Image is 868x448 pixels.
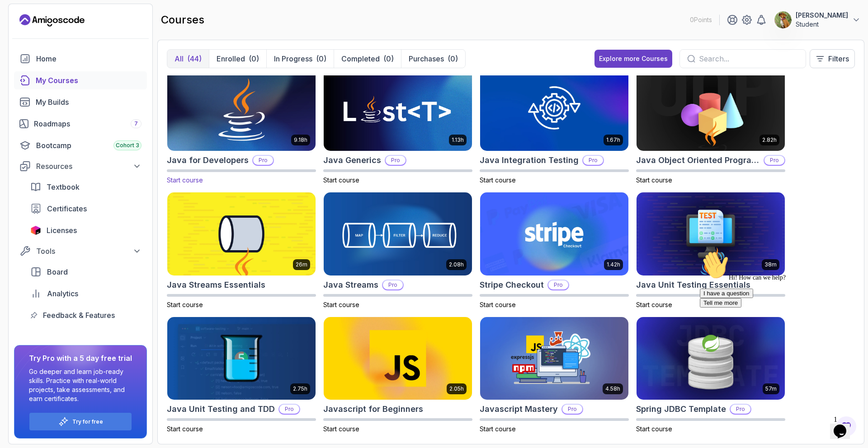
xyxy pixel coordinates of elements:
[36,140,142,151] div: Bootcamp
[167,176,203,184] span: Start course
[316,53,326,64] div: (0)
[14,243,147,259] button: Tools
[167,50,209,68] button: All(44)
[796,20,848,29] p: Student
[480,176,516,184] span: Start course
[696,247,859,407] iframe: chat widget
[480,279,544,291] h2: Stripe Checkout
[448,53,458,64] div: (0)
[594,50,672,68] button: Explore more Courses
[253,156,273,165] p: Pro
[167,301,203,308] span: Start course
[480,425,516,433] span: Start course
[480,317,628,400] img: Javascript Mastery card
[324,192,472,275] img: Java Streams card
[36,75,142,86] div: My Courses
[636,154,760,167] h2: Java Object Oriented Programming
[279,405,299,414] p: Pro
[4,51,45,61] button: Tell me more
[323,301,359,308] span: Start course
[14,50,147,68] a: home
[449,261,464,268] p: 2.08h
[480,301,516,308] span: Start course
[4,27,90,34] span: Hi! How can we help?
[699,53,798,64] input: Search...
[43,310,115,321] span: Feedback & Features
[774,11,861,29] button: user profile image[PERSON_NAME]Student
[14,93,147,111] a: builds
[14,158,147,174] button: Resources
[14,71,147,89] a: courses
[4,4,166,61] div: 👋Hi! How can we help?I have a questionTell me more
[116,142,139,149] span: Cohort 3
[637,68,785,151] img: Java Object Oriented Programming card
[167,154,249,167] h2: Java for Developers
[334,50,401,68] button: Completed(0)
[637,317,785,400] img: Spring JDBC Template card
[296,261,307,268] p: 26m
[161,13,204,27] h2: courses
[175,53,184,64] p: All
[548,280,568,289] p: Pro
[164,66,319,153] img: Java for Developers card
[607,261,620,268] p: 1.42h
[25,178,147,196] a: textbook
[606,136,620,144] p: 1.67h
[25,306,147,324] a: feedback
[830,412,859,439] iframe: chat widget
[25,221,147,239] a: licenses
[47,225,77,236] span: Licenses
[401,50,465,68] button: Purchases(0)
[167,279,265,291] h2: Java Streams Essentials
[796,11,848,20] p: [PERSON_NAME]
[47,266,68,277] span: Board
[47,288,78,299] span: Analytics
[480,154,579,167] h2: Java Integration Testing
[36,97,142,107] div: My Builds
[249,53,259,64] div: (0)
[386,156,406,165] p: Pro
[134,120,138,127] span: 7
[4,4,33,33] img: :wave:
[449,385,464,392] p: 2.05h
[4,42,57,51] button: I have a question
[637,192,785,275] img: Java Unit Testing Essentials card
[409,53,444,64] p: Purchases
[266,50,334,68] button: In Progress(0)
[36,161,142,172] div: Resources
[690,15,712,24] p: 0 Points
[636,425,672,433] span: Start course
[217,53,245,64] p: Enrolled
[452,136,464,144] p: 1.13h
[293,385,307,392] p: 2.75h
[29,367,132,403] p: Go deeper and learn job-ready skills. Practice with real-world projects, take assessments, and ea...
[636,279,750,291] h2: Java Unit Testing Essentials
[323,425,359,433] span: Start course
[167,425,203,433] span: Start course
[599,54,668,63] div: Explore more Courses
[764,156,784,165] p: Pro
[187,53,202,64] div: (44)
[636,301,672,308] span: Start course
[36,53,142,64] div: Home
[341,53,380,64] p: Completed
[323,279,378,291] h2: Java Streams
[29,412,132,431] button: Try for free
[636,176,672,184] span: Start course
[762,136,777,144] p: 2.82h
[810,49,855,68] button: Filters
[25,285,147,303] a: analytics
[562,405,582,414] p: Pro
[36,246,142,257] div: Tools
[605,385,620,392] p: 4.58h
[47,182,80,192] span: Textbook
[209,50,266,68] button: Enrolled(0)
[47,203,87,214] span: Certificates
[324,68,472,151] img: Java Generics card
[19,13,85,28] a: Landing page
[25,263,147,281] a: board
[383,280,403,289] p: Pro
[72,418,103,425] a: Try for free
